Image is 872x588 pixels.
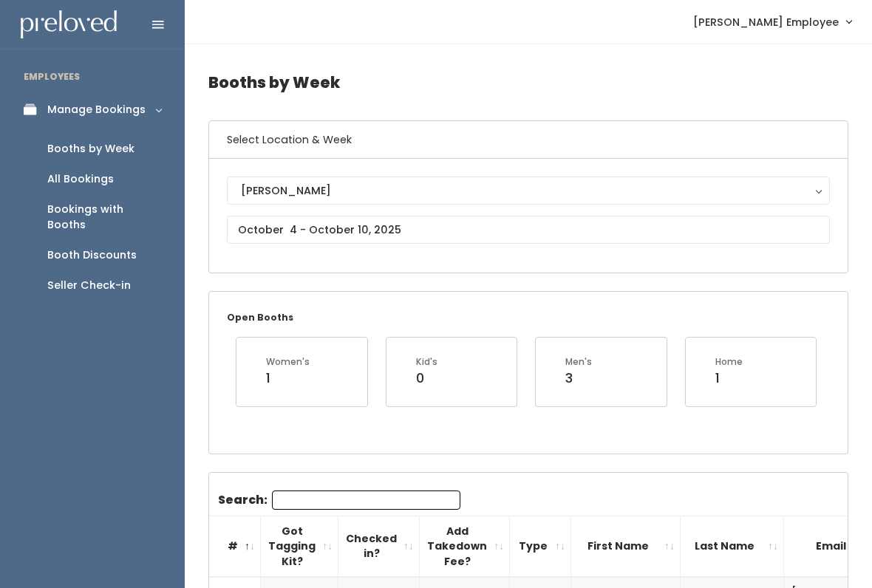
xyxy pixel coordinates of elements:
[47,202,161,233] div: Bookings with Booths
[227,311,293,324] small: Open Booths
[715,369,743,388] div: 1
[266,355,310,369] div: Women's
[715,355,743,369] div: Home
[565,369,592,388] div: 3
[47,141,134,157] div: Booths by Week
[416,355,437,369] div: Kid's
[241,182,816,199] div: [PERSON_NAME]
[681,516,784,577] th: Last Name: activate to sort column ascending
[272,490,460,510] input: Search:
[227,216,830,244] input: October 4 - October 10, 2025
[227,177,830,205] button: [PERSON_NAME]
[565,355,592,369] div: Men's
[47,171,114,187] div: All Bookings
[510,516,571,577] th: Type: activate to sort column ascending
[693,14,839,30] span: [PERSON_NAME] Employee
[420,516,510,577] th: Add Takedown Fee?: activate to sort column ascending
[261,516,338,577] th: Got Tagging Kit?: activate to sort column ascending
[416,369,437,388] div: 0
[47,102,146,117] div: Manage Bookings
[47,247,137,263] div: Booth Discounts
[678,6,866,38] a: [PERSON_NAME] Employee
[266,369,310,388] div: 1
[209,121,848,159] h6: Select Location & Week
[338,516,420,577] th: Checked in?: activate to sort column ascending
[209,516,261,577] th: #: activate to sort column descending
[21,10,117,39] img: preloved logo
[208,62,848,103] h4: Booths by Week
[47,278,131,293] div: Seller Check-in
[218,490,460,510] label: Search:
[571,516,681,577] th: First Name: activate to sort column ascending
